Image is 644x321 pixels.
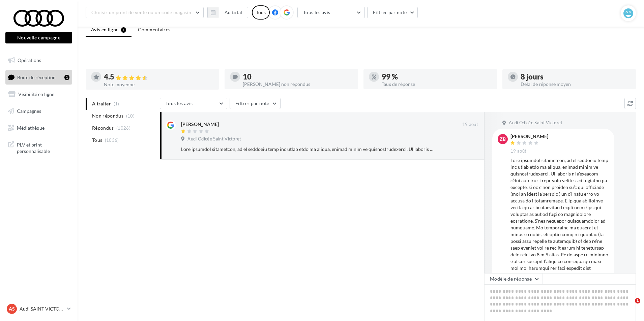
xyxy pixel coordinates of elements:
iframe: Intercom live chat [621,298,637,314]
span: AS [9,306,15,312]
span: Campagnes [17,108,41,114]
button: Filtrer par note [230,98,281,109]
button: Nouvelle campagne [5,32,72,43]
div: Taux de réponse [382,82,492,87]
a: Visibilité en ligne [4,87,74,101]
span: 19 août [510,148,526,154]
a: Boîte de réception1 [4,70,74,85]
div: 8 jours [521,73,631,81]
div: Lore ipsumdol sitametcon, ad el seddoeiu temp inc utlab etdo ma aliqua, enimad minim ve quisnostr... [181,146,434,153]
span: Audi Odicée Saint Victoret [509,120,562,126]
button: Au total [207,7,248,18]
a: Opérations [4,53,74,67]
span: (1026) [116,125,130,131]
button: Tous les avis [160,98,227,109]
span: (1036) [105,137,119,143]
button: Tous les avis [297,7,365,18]
p: Audi SAINT VICTORET [20,306,64,312]
div: Tous [252,5,270,20]
div: Note moyenne [104,82,214,87]
span: (10) [126,113,135,119]
button: Filtrer par note [367,7,418,18]
span: Répondus [92,125,114,131]
button: Au total [219,7,248,18]
a: PLV et print personnalisable [4,137,74,157]
div: [PERSON_NAME] [510,134,548,139]
span: Tous [92,137,102,143]
span: 1 [635,298,640,303]
div: 1 [64,75,69,80]
div: [PERSON_NAME] [181,121,219,128]
div: 4.5 [104,73,214,81]
span: Tous les avis [303,9,330,15]
span: Non répondus [92,113,123,119]
div: Délai de réponse moyen [521,82,631,87]
span: Opérations [18,57,41,63]
span: PLV et print personnalisable [17,140,69,155]
span: Commentaires [138,26,170,33]
a: AS Audi SAINT VICTORET [5,302,72,315]
a: Médiathèque [4,121,74,135]
span: Audi Odicée Saint Victoret [187,136,241,142]
span: Médiathèque [17,125,45,130]
span: Boîte de réception [17,74,56,80]
span: 19 août [462,122,478,128]
div: [PERSON_NAME] non répondus [243,82,353,87]
a: Campagnes [4,104,74,118]
span: ZB [500,136,506,142]
button: Modèle de réponse [484,273,543,285]
span: Choisir un point de vente ou un code magasin [91,9,191,15]
div: 10 [243,73,353,81]
span: Tous les avis [166,100,193,106]
button: Choisir un point de vente ou un code magasin [86,7,204,18]
span: Visibilité en ligne [18,91,54,97]
div: 99 % [382,73,492,81]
